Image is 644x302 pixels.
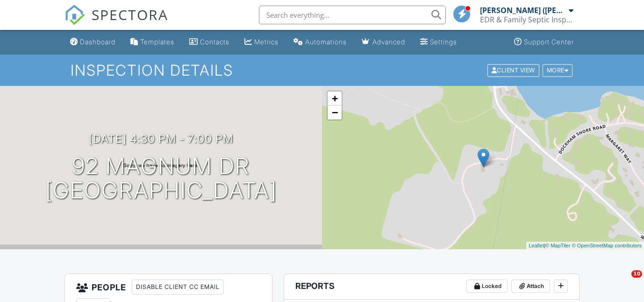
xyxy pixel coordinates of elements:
[92,5,168,24] span: SPECTORA
[631,270,642,278] span: 10
[328,105,342,119] a: Zoom out
[132,280,224,295] div: Disable Client CC Email
[543,64,573,77] div: More
[612,270,635,293] iframe: Intercom live chat
[545,243,571,248] a: © MapTiler
[305,38,347,46] div: Automations
[290,34,351,51] a: Automations (Basic)
[45,154,277,204] h1: 92 Magnum Dr [GEOGRAPHIC_DATA]
[487,64,539,77] div: Client View
[259,6,446,24] input: Search everything...
[89,133,233,145] h3: [DATE] 4:30 pm - 7:00 pm
[480,6,566,15] div: [PERSON_NAME] ([PERSON_NAME]) [PERSON_NAME]
[64,5,85,25] img: The Best Home Inspection Software - Spectora
[526,242,644,250] div: |
[80,38,115,46] div: Dashboard
[140,38,174,46] div: Templates
[71,62,574,78] h1: Inspection Details
[480,15,573,24] div: EDR & Family Septic Inspections LLC
[510,34,578,51] a: Support Center
[200,38,229,46] div: Contacts
[524,38,574,46] div: Support Center
[186,34,233,51] a: Contacts
[66,34,119,51] a: Dashboard
[430,38,457,46] div: Settings
[416,34,461,51] a: Settings
[487,66,542,73] a: Client View
[127,34,178,51] a: Templates
[529,243,544,248] a: Leaflet
[328,91,342,105] a: Zoom in
[358,34,409,51] a: Advanced
[572,243,642,248] a: © OpenStreetMap contributors
[241,34,282,51] a: Metrics
[64,13,168,32] a: SPECTORA
[372,38,405,46] div: Advanced
[254,38,279,46] div: Metrics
